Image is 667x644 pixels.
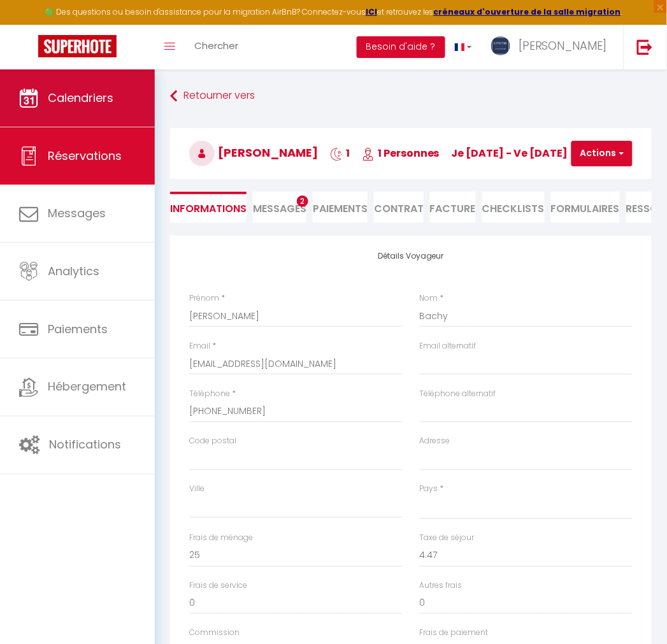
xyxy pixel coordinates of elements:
label: Autres frais [419,580,462,592]
li: Facture [430,192,476,223]
label: Email alternatif [419,340,476,352]
span: 1 [330,146,350,161]
label: Taxe de séjour [419,533,474,545]
label: Prénom [189,292,219,304]
label: Ville [189,483,204,496]
label: Email [189,340,210,352]
span: 2 [297,196,308,207]
img: Super Booking [38,35,117,57]
span: Chercher [194,39,238,52]
li: FORMULAIRES [551,192,620,223]
label: Frais de paiement [419,627,488,640]
span: Calendriers [48,90,113,106]
label: Téléphone alternatif [419,388,496,400]
li: CHECKLISTS [482,192,545,223]
label: Adresse [419,436,450,448]
label: Nom [419,292,438,304]
li: Contrat [374,192,424,223]
img: ... [491,36,510,55]
span: Paiements [48,321,108,337]
label: Frais de ménage [189,533,253,545]
span: Hébergement [48,379,126,395]
a: ICI [366,6,377,17]
a: Chercher [185,25,248,69]
span: Notifications [49,437,121,453]
button: Ouvrir le widget de chat LiveChat [10,5,48,43]
span: [PERSON_NAME] [519,38,608,54]
span: [PERSON_NAME] [189,145,318,161]
span: je [DATE] - ve [DATE] [452,146,568,161]
label: Téléphone [189,388,230,400]
iframe: Chat [613,587,657,634]
label: Commission [189,627,240,640]
label: Frais de service [189,580,247,592]
span: Messages [48,205,106,221]
span: 1 Personnes [362,146,440,161]
h4: Détails Voyageur [189,252,633,261]
label: Pays [419,483,438,496]
img: logout [637,39,653,55]
a: Retourner vers [170,85,652,108]
span: Analytics [48,263,99,279]
span: Réservations [48,148,122,164]
span: Messages [253,201,306,216]
a: créneaux d'ouverture de la salle migration [434,6,621,17]
li: Informations [170,192,247,223]
li: Paiements [313,192,368,223]
a: ... [PERSON_NAME] [482,25,624,69]
button: Besoin d'aide ? [357,36,445,58]
button: Actions [571,141,633,166]
label: Code postal [189,436,236,448]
